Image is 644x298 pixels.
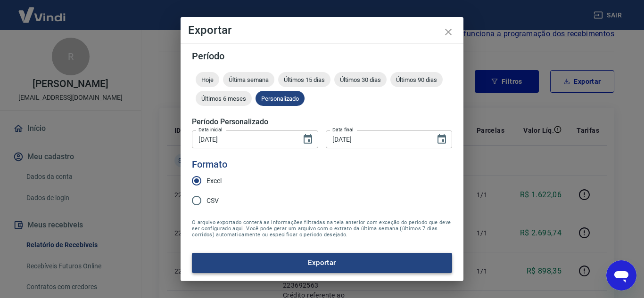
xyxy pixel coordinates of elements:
[192,253,452,273] button: Exportar
[198,126,223,133] label: Data inicial
[326,130,429,148] input: DD/MM/YYYY
[196,76,219,83] span: Hoje
[206,196,219,206] span: CSV
[196,95,252,102] span: Últimos 6 meses
[192,51,452,61] h5: Período
[192,219,452,238] span: O arquivo exportado conterá as informações filtradas na tela anterior com exceção do período que ...
[196,91,252,106] div: Últimos 6 meses
[278,72,330,87] div: Últimos 15 dias
[334,76,387,83] span: Últimos 30 dias
[606,260,636,290] iframe: Botão para abrir a janela de mensagens
[223,72,274,87] div: Última semana
[256,95,305,102] span: Personalizado
[390,72,443,87] div: Últimos 90 dias
[437,21,460,43] button: close
[390,76,443,83] span: Últimos 90 dias
[332,126,354,133] label: Data final
[223,76,274,83] span: Última semana
[334,72,387,87] div: Últimos 30 dias
[256,91,305,106] div: Personalizado
[192,130,295,148] input: DD/MM/YYYY
[188,24,456,36] h4: Exportar
[192,158,227,171] legend: Formato
[432,130,451,149] button: Choose date, selected date is 19 de set de 2025
[206,176,222,186] span: Excel
[298,130,317,149] button: Choose date, selected date is 16 de set de 2025
[278,76,330,83] span: Últimos 15 dias
[196,72,219,87] div: Hoje
[192,117,452,127] h5: Período Personalizado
